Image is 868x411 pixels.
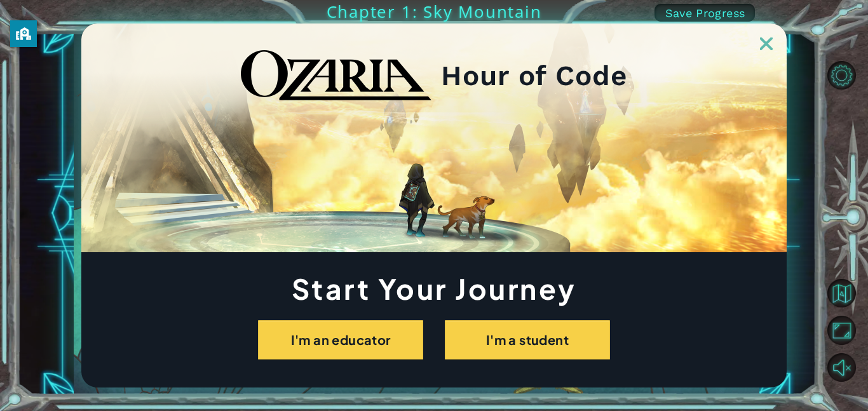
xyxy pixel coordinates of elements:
[258,320,423,360] button: I'm an educator
[81,276,787,301] h1: Start Your Journey
[441,64,627,88] h2: Hour of Code
[445,320,610,360] button: I'm a student
[10,20,37,47] button: privacy banner
[760,37,773,50] img: ExitButton_Dusk.png
[241,50,431,101] img: blackOzariaWordmark.png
